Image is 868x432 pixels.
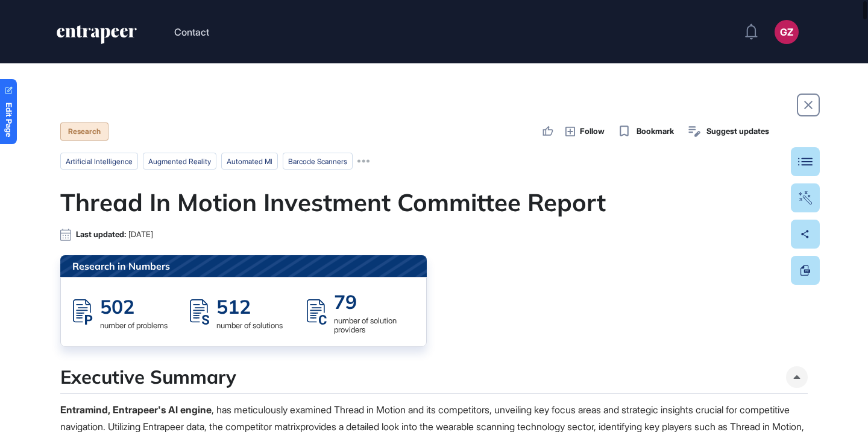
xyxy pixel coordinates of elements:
span: Bookmark [637,125,674,138]
li: augmented reality [143,153,216,170]
a: entrapeer-logo [55,25,138,48]
div: 502 [100,294,168,319]
div: Research in Numbers [60,255,427,277]
button: Bookmark [617,123,675,140]
li: artificial intelligence [60,153,138,170]
span: Edit Page [5,103,13,137]
button: Contact [174,24,209,40]
div: 79 [334,290,414,314]
div: Last updated: [76,230,153,239]
button: Follow [565,125,605,138]
span: Suggest updates [706,125,769,138]
li: automated ml [221,153,278,170]
div: Research [60,122,108,141]
button: Suggest updates [686,123,769,140]
strong: Entramind, Entrapeer's AI engine [60,404,212,416]
div: number of solutions [216,321,283,330]
h4: Executive Summary [60,366,236,388]
span: Follow [580,125,605,138]
li: barcode scanners [283,153,353,170]
div: number of problems [100,321,168,330]
span: [DATE] [128,230,153,239]
h1: Thread In Motion Investment Committee Report [60,188,808,217]
div: 512 [216,294,283,319]
button: GZ [775,20,799,44]
div: number of solution providers [334,316,414,334]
